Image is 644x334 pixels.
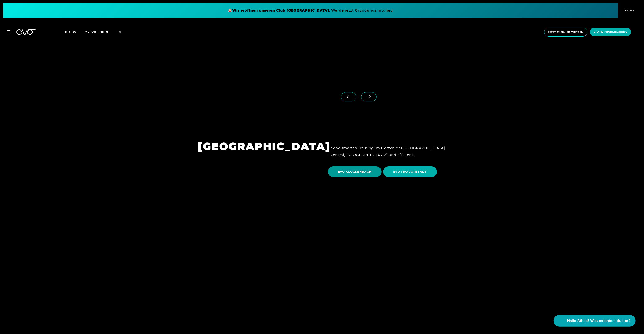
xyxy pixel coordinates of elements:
[383,163,439,180] a: EVO MAXVORSTADT
[543,28,589,37] a: Jetzt Mitglied werden
[548,30,583,34] span: Jetzt Mitglied werden
[589,28,632,37] a: Gratis Probetraining
[328,145,446,158] div: Erlebe smartes Training im Herzen der [GEOGRAPHIC_DATA] – zentral, [GEOGRAPHIC_DATA] und effizient.
[65,30,85,34] a: Clubs
[618,3,641,18] button: CLOSE
[117,30,121,34] span: en
[328,163,383,180] a: EVO GLOCKENBACH
[554,315,636,327] button: Hallo Athlet! Was möchtest du tun?
[393,170,427,174] span: EVO MAXVORSTADT
[85,30,108,34] a: MYEVO LOGIN
[338,170,372,174] span: EVO GLOCKENBACH
[567,318,631,324] span: Hallo Athlet! Was möchtest du tun?
[65,30,76,34] span: Clubs
[624,9,635,12] span: CLOSE
[594,30,627,34] span: Gratis Probetraining
[198,140,316,153] h1: [GEOGRAPHIC_DATA]
[117,30,126,35] a: en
